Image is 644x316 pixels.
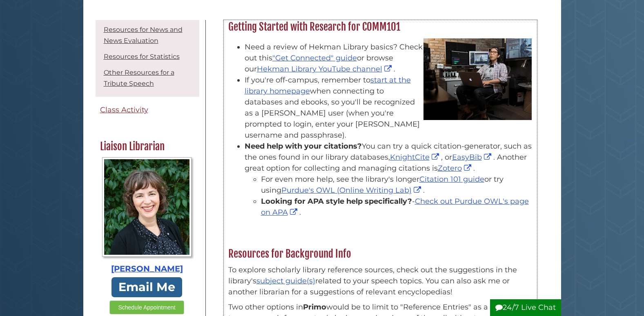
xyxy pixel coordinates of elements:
[257,65,394,73] a: Hekman Library YouTube channel
[281,186,423,195] a: Purdue's OWL (Online Writing Lab)
[100,105,148,114] span: Class Activity
[245,141,533,218] li: You can try a quick citation-generator, such as the ones found in our library databases, , or . A...
[490,299,561,316] button: 24/7 Live Chat
[272,53,357,62] a: "Get Connected" guide
[303,303,326,312] strong: Primo
[438,164,473,173] a: Zotero
[256,276,315,285] a: subject guide(s)
[245,42,533,75] li: Need a review of Hekman Library basics? Check out this or browse our .
[104,26,183,45] a: Resources for News and News Evaluation
[261,197,529,217] a: Check out Purdue OWL's page on APA
[224,247,537,260] h2: Resources for Background Info
[96,101,199,119] a: Class Activity
[228,265,533,298] p: To explore scholarly library reference sources, check out the suggestions in the library's relate...
[261,174,533,196] li: For even more help, see the library's longer or try using .
[104,53,180,60] a: Resources for Statistics
[419,175,484,184] a: Citation 101 guide
[261,197,412,206] strong: Looking for APA style help specifically?
[245,142,362,151] strong: Need help with your citations?
[104,69,174,87] a: Other Resources for a Tribute Speech
[245,76,411,96] a: start at the library homepage
[261,196,533,218] li: - .
[390,153,441,162] a: KnightCite
[245,75,533,141] li: If you're off-campus, remember to when connecting to databases and ebooks, so you'll be recognize...
[100,263,194,275] div: [PERSON_NAME]
[102,157,192,257] img: Profile Photo
[100,157,194,275] a: Profile Photo [PERSON_NAME]
[96,140,198,153] h2: Liaison Librarian
[224,20,537,33] h2: Getting Started with Research for COMM101
[622,143,642,152] a: Back to Top
[109,300,184,314] button: Schedule Appointment
[452,153,493,162] a: EasyBib
[111,277,183,297] a: Email Me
